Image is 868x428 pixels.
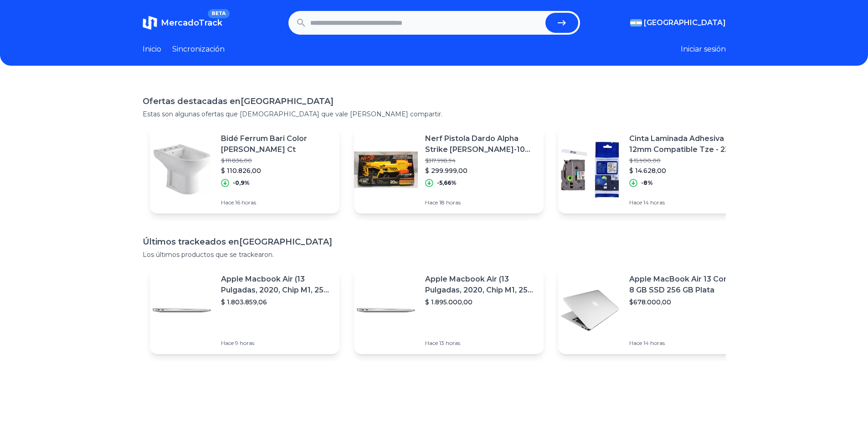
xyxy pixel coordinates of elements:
[241,96,334,106] font: [GEOGRAPHIC_DATA]
[211,10,226,16] font: BETA
[425,167,467,175] font: $ 299.999,00
[629,199,642,206] font: Hace
[437,179,457,186] font: -5,66%
[629,157,661,164] font: $ 15.900,00
[558,278,622,342] img: Imagen destacada
[172,44,225,55] a: Sincronización
[150,138,214,202] img: Imagen destacada
[143,251,274,259] font: Los últimos productos que se trackearon.
[354,278,418,342] img: Imagen destacada
[221,298,267,306] font: $ 1.803.859,06
[150,126,339,214] a: Imagen destacadaBidé Ferrum Bari Color [PERSON_NAME] Ct$ 111.836,00$ 110.826,00-0,9%Hace 16 horas
[221,157,252,164] font: $ 111.836,00
[425,157,456,164] font: $317.998,94
[143,44,161,55] a: Inicio
[221,275,329,316] font: Apple Macbook Air (13 Pulgadas, 2020, Chip M1, 256 Gb De Ssd, 8 Gb De Ram) - Plata
[629,339,642,346] font: Hace
[354,266,544,354] a: Imagen destacadaApple Macbook Air (13 Pulgadas, 2020, Chip M1, 256 Gb De Ssd, 8 Gb De Ram) - Plat...
[143,110,442,118] font: Estas son algunas ofertas que [DEMOGRAPHIC_DATA] que vale [PERSON_NAME] compartir.
[143,96,241,106] font: Ofertas destacadas en
[221,167,261,175] font: $ 110.826,00
[644,18,726,27] font: [GEOGRAPHIC_DATA]
[629,275,740,294] font: Apple MacBook Air 13 Core I5 8 GB SSD 256 GB Plata
[681,45,726,53] font: Iniciar sesión
[558,126,748,214] a: Imagen destacadaCinta Laminada Adhesiva 12mm Compatible Tze - 231$ 15.900,00$ 14.628,00-8%Hace 14...
[439,199,461,206] font: 18 horas
[172,45,225,53] font: Sincronización
[681,44,726,55] button: Iniciar sesión
[439,339,460,346] font: 13 horas
[641,179,653,186] font: -8%
[425,298,473,306] font: $ 1.895.000,00
[425,339,438,346] font: Hace
[161,18,222,28] font: MercadoTrack
[425,275,533,316] font: Apple Macbook Air (13 Pulgadas, 2020, Chip M1, 256 Gb De Ssd, 8 Gb De Ram) - Plata
[629,167,666,175] font: $ 14.628,00
[233,179,250,186] font: -0,9%
[221,199,234,206] font: Hace
[235,199,256,206] font: 16 horas
[629,298,671,306] font: $678.000,00
[239,237,332,247] font: [GEOGRAPHIC_DATA]
[143,237,239,247] font: Últimos trackeados en
[425,134,530,165] font: Nerf Pistola Dardo Alpha Strike [PERSON_NAME]-10 Hasbro E8697 Srj
[558,266,748,354] a: Imagen destacadaApple MacBook Air 13 Core I5 8 GB SSD 256 GB Plata$678.000,00Hace 14 horas
[150,278,214,342] img: Imagen destacada
[143,16,222,30] a: MercadoTrackBETA
[425,199,438,206] font: Hace
[221,134,307,154] font: Bidé Ferrum Bari Color [PERSON_NAME] Ct
[235,339,254,346] font: 9 horas
[354,138,418,202] img: Imagen destacada
[354,126,544,214] a: Imagen destacadaNerf Pistola Dardo Alpha Strike [PERSON_NAME]-10 Hasbro E8697 Srj$317.998,94$ 299...
[150,266,339,354] a: Imagen destacadaApple Macbook Air (13 Pulgadas, 2020, Chip M1, 256 Gb De Ssd, 8 Gb De Ram) - Plat...
[143,16,157,30] img: MercadoTrack
[643,339,665,346] font: 14 horas
[221,339,234,346] font: Hace
[558,138,622,202] img: Imagen destacada
[629,134,733,154] font: Cinta Laminada Adhesiva 12mm Compatible Tze - 231
[630,17,726,28] button: [GEOGRAPHIC_DATA]
[143,45,161,53] font: Inicio
[643,199,665,206] font: 14 horas
[630,19,642,26] img: Argentina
